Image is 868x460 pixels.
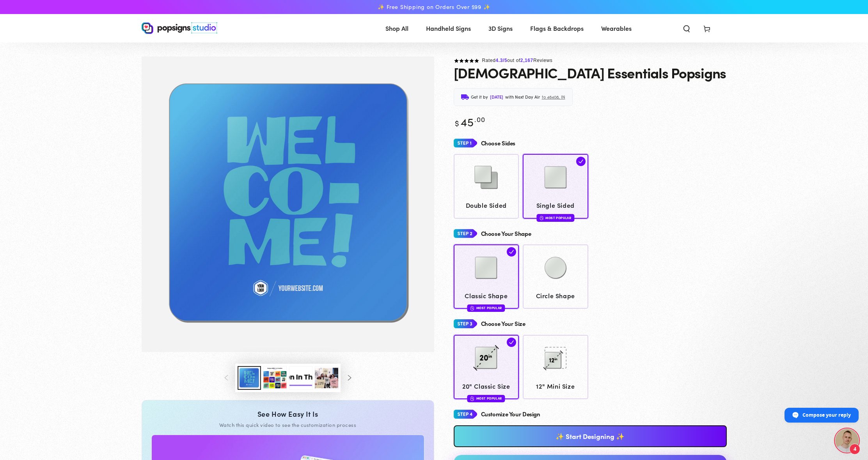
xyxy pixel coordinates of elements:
div: Most Popular [467,395,505,402]
img: fire.svg [540,215,543,221]
h4: Choose Your Size [481,320,525,327]
img: Step 4 [454,407,477,421]
a: Single Sided Single Sided Most Popular [523,154,588,218]
button: Load image 5 in gallery view [315,366,338,390]
span: [DATE] [490,93,503,101]
span: Single Sided [527,200,585,211]
span: 12" Mini Size [527,380,585,392]
img: Circle Shape [536,248,575,287]
sup: .00 [474,114,485,124]
span: /5 [503,58,507,63]
span: ✨ Free Shipping on Orders Over $99 ✨ [378,4,490,11]
span: Shop All [385,23,408,34]
img: 12 [536,338,575,377]
div: Watch this quick video to see the customization process [151,421,424,428]
a: 3D Signs [483,18,518,39]
button: Load image 3 in gallery view [263,366,287,390]
a: Classic Shape Classic Shape Most Popular [454,244,519,309]
h4: Choose Your Shape [481,230,531,237]
span: Wearables [601,23,632,34]
span: 3D Signs [488,23,513,34]
span: to 46408, IN [542,93,565,101]
h1: [DEMOGRAPHIC_DATA] Essentials Popsigns [454,65,726,80]
span: with Next Day Air [505,93,540,101]
span: Circle Shape [527,290,585,301]
div: Most Popular [536,214,574,221]
button: Slide right [341,370,358,387]
img: Popsigns Studio [142,22,217,34]
span: Flags & Backdrops [530,23,584,34]
img: check.svg [507,247,516,257]
a: 12 12" Mini Size [523,335,588,399]
a: Flags & Backdrops [524,18,589,39]
button: Load image 4 in gallery view [289,366,312,390]
a: Double Sided Double Sided [454,154,519,218]
a: ✨ Start Designing ✨ [454,425,727,447]
media-gallery: Gallery Viewer [142,57,434,392]
span: 2,167 [520,58,533,63]
span: Rated out of Reviews [482,58,553,63]
a: Wearables [595,18,637,39]
img: Step 2 [454,226,477,241]
img: Step 3 [454,317,477,331]
span: 4.3 [496,58,503,63]
div: See How Easy It Is [151,410,424,418]
span: Double Sided [457,200,515,211]
a: Handheld Signs [420,18,477,39]
span: Classic Shape [457,290,515,301]
a: 20 20" Classic Size Most Popular [454,335,519,399]
img: check.svg [576,157,586,166]
a: Shop All [380,18,414,39]
h4: Customize Your Design [481,411,540,418]
img: check.svg [507,338,516,347]
img: Double Sided [467,158,506,197]
img: fire.svg [470,305,474,311]
a: Circle Shape Circle Shape [523,244,588,309]
span: 20" Classic Size [457,380,515,392]
span: 4 [849,444,860,455]
span: $ [455,117,460,128]
img: Single Sided [536,158,575,197]
h4: Choose Sides [481,140,516,147]
a: Open chat [835,429,859,452]
img: 20 [467,338,506,377]
img: Step 1 [454,136,477,150]
img: Classic Shape [467,248,506,287]
button: Slide left [218,370,235,387]
button: Load image 1 in gallery view [238,366,261,390]
span: Handheld Signs [426,23,471,34]
span: Get it by [471,93,488,101]
img: fire.svg [470,396,474,401]
span: Compose your reply [802,408,851,422]
div: Most Popular [467,304,505,312]
img: Church Essentials Popsigns [142,57,434,352]
summary: Search our site [676,19,697,37]
bdi: 45 [454,113,486,129]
